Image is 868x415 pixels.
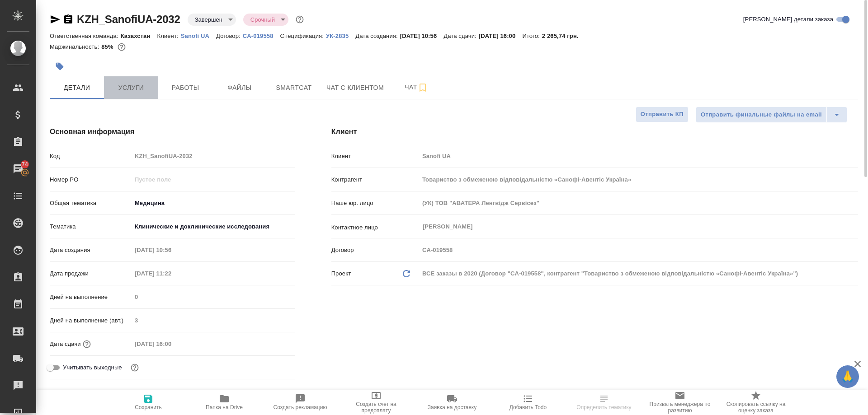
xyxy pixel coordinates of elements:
[181,32,216,39] a: Sanofi UA
[718,390,794,415] button: Скопировать ссылку на оценку заказа
[63,14,74,25] button: Скопировать ссылку
[121,33,157,39] p: Казахстан
[840,367,855,386] span: 🙏
[636,107,689,122] button: Отправить КП
[188,14,236,26] div: Завершен
[50,175,132,184] p: Номер PO
[400,33,444,39] p: [DATE] 10:56
[50,43,101,50] p: Маржинальность:
[723,401,788,414] span: Скопировать ссылку на оценку заказа
[326,32,355,39] a: УК-2835
[50,126,295,137] h4: Основная информация
[164,82,207,93] span: Работы
[50,56,70,76] button: Добавить тэг
[132,290,295,303] input: Пустое поле
[701,110,822,120] span: Отправить финальные файлы на email
[243,33,280,39] p: CA-019558
[16,160,33,169] span: 74
[576,404,631,410] span: Определить тематику
[132,267,211,280] input: Пустое поле
[50,222,132,231] p: Тематика
[50,269,132,278] p: Дата продажи
[181,33,216,39] p: Sanofi UA
[132,173,295,186] input: Пустое поле
[647,401,712,414] span: Призвать менеджера по развитию
[50,293,132,302] p: Дней на выполнение
[218,82,261,93] span: Файлы
[419,149,858,163] input: Пустое поле
[419,243,858,256] input: Пустое поле
[50,14,61,25] button: Скопировать ссылку для ЯМессенджера
[248,16,278,23] button: Срочный
[428,404,476,410] span: Заявка на доставку
[101,43,115,50] p: 85%
[110,390,186,415] button: Сохранить
[109,82,153,93] span: Услуги
[50,316,132,325] p: Дней на выполнение (авт.)
[641,109,684,120] span: Отправить КП
[77,13,180,25] a: KZH_SanofiUA-2032
[157,33,180,39] p: Клиент:
[132,196,295,211] div: Медицина
[331,126,858,137] h4: Клиент
[443,33,478,39] p: Дата сдачи:
[50,152,132,161] p: Код
[280,33,326,39] p: Спецификация:
[331,152,419,161] p: Клиент
[542,33,585,39] p: 2 265,74 грн.
[129,362,141,373] button: Выбери, если сб и вс нужно считать рабочими днями для выполнения заказа.
[522,33,542,39] p: Итого:
[50,246,132,255] p: Дата создания
[2,158,34,180] a: 74
[509,404,547,410] span: Добавить Todo
[490,390,566,415] button: Добавить Todo
[274,404,327,410] span: Создать рекламацию
[132,219,295,234] div: Клинические и доклинические исследования
[326,82,384,93] span: Чат с клиентом
[243,32,280,39] a: CA-019558
[55,82,99,93] span: Детали
[50,33,121,39] p: Ответственная команда:
[419,266,858,281] div: ВСЕ заказы в 2020 (Договор "CA-019558", контрагент "Товариство з обмеженою відповідальністю «Сано...
[331,199,419,208] p: Наше юр. лицо
[414,390,490,415] button: Заявка на доставку
[344,401,409,414] span: Создать счет на предоплату
[192,16,225,23] button: Завершен
[331,246,419,255] p: Договор
[243,14,288,26] div: Завершен
[186,390,262,415] button: Папка на Drive
[132,314,295,327] input: Пустое поле
[642,390,718,415] button: Призвать менеджера по развитию
[696,107,827,123] button: Отправить финальные файлы на email
[331,269,351,278] p: Проект
[272,82,316,93] span: Smartcat
[50,199,132,208] p: Общая тематика
[81,338,93,350] button: Если добавить услуги и заполнить их объемом, то дата рассчитается автоматически
[294,14,306,25] button: Доп статусы указывают на важность/срочность заказа
[331,223,419,232] p: Контактное лицо
[262,390,338,415] button: Создать рекламацию
[216,33,243,39] p: Договор:
[338,390,414,415] button: Создать счет на предоплату
[743,15,833,24] span: [PERSON_NAME] детали заказа
[331,175,419,184] p: Контрагент
[206,404,243,410] span: Папка на Drive
[132,337,211,350] input: Пустое поле
[395,82,438,93] span: Чат
[326,33,355,39] p: УК-2835
[132,149,295,163] input: Пустое поле
[63,363,122,372] span: Учитывать выходные
[50,340,81,349] p: Дата сдачи
[419,173,858,186] input: Пустое поле
[116,41,127,53] button: 528.85 RUB; 0.00 UAH;
[419,196,858,210] input: Пустое поле
[479,33,523,39] p: [DATE] 16:00
[135,404,162,410] span: Сохранить
[696,107,847,123] div: split button
[132,243,211,256] input: Пустое поле
[355,33,400,39] p: Дата создания:
[836,365,859,388] button: 🙏
[566,390,642,415] button: Определить тематику
[417,82,428,93] svg: Подписаться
